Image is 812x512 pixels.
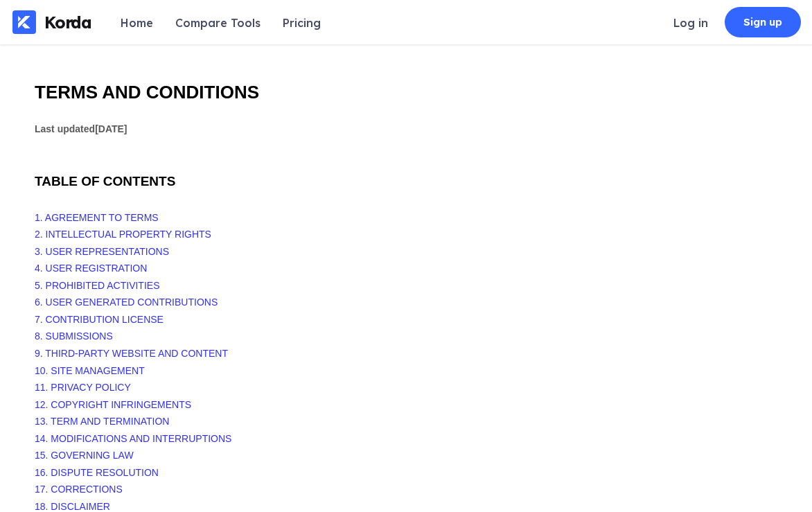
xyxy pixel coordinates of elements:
[35,416,169,427] a: 13. TERM AND TERMINATION
[44,12,91,33] div: Korda
[35,501,110,512] a: 18. DISCLAIMER
[725,7,801,37] a: Sign up
[35,212,159,223] a: 1. AGREEMENT TO TERMS
[35,433,231,444] a: 14. MODIFICATIONS AND INTERRUPTIONS
[35,365,145,376] a: 10. SITE MANAGEMENT
[35,174,175,188] span: TABLE OF CONTENTS
[743,15,783,29] div: Sign up
[35,280,159,291] a: 5. PROHIBITED ACTIVITIES
[35,467,159,478] a: 16. DISPUTE RESOLUTION
[35,484,123,495] a: 17. CORRECTIONS
[121,16,153,30] div: Home
[35,297,218,308] a: 6. USER GENERATED CONTRIBUTIONS
[35,246,169,257] a: 3. USER REPRESENTATIONS
[175,16,261,30] div: Compare Tools
[283,16,321,30] div: Pricing
[35,229,211,240] a: 2. INTELLECTUAL PROPERTY RIGHTS
[35,450,134,461] a: 15. GOVERNING LAW
[35,399,191,410] a: 12. COPYRIGHT INFRINGEMENTS
[35,348,228,359] a: 9. THIRD-PARTY WEBSITE AND CONTENT
[673,16,708,30] div: Log in
[35,314,164,325] a: 7. CONTRIBUTION LICENSE
[35,330,113,342] a: 8. SUBMISSIONS
[35,263,147,274] a: 4. USER REGISTRATION
[35,123,127,134] strong: Last updated
[95,123,127,134] bdt: [DATE]
[35,82,259,103] bdt: TERMS AND CONDITIONS
[35,382,131,393] a: 11. PRIVACY POLICY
